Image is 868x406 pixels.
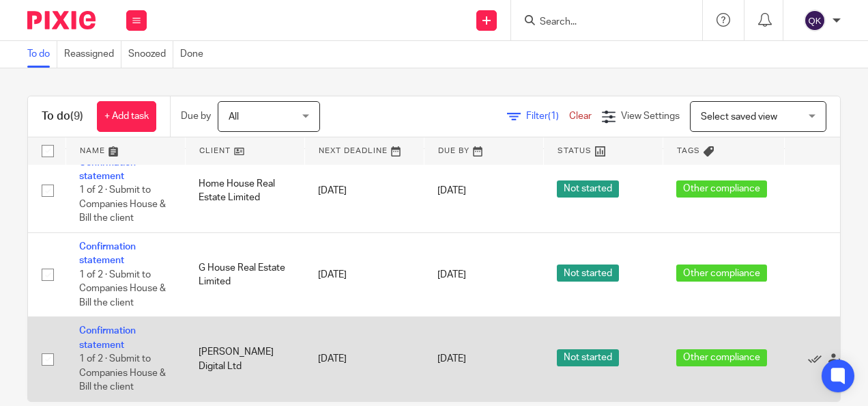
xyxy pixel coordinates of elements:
[621,111,680,121] span: View Settings
[808,352,828,366] a: Mark as done
[304,317,424,401] td: [DATE]
[27,41,57,68] a: To do
[229,112,239,122] span: All
[70,111,83,122] span: (9)
[97,101,156,132] a: + Add task
[79,354,166,392] span: 1 of 2 · Submit to Companies House & Bill the client
[304,148,424,232] td: [DATE]
[185,233,304,317] td: G House Real Estate Limited
[79,270,166,308] span: 1 of 2 · Submit to Companies House & Bill the client
[538,16,661,29] input: Search
[676,349,767,366] span: Other compliance
[27,11,96,29] img: Pixie
[437,186,466,195] span: [DATE]
[304,233,424,317] td: [DATE]
[42,109,83,124] h1: To do
[437,270,466,280] span: [DATE]
[437,354,466,364] span: [DATE]
[181,109,211,123] p: Due by
[79,326,136,349] a: Confirmation statement
[79,242,136,265] a: Confirmation statement
[185,148,304,232] td: Home House Real Estate Limited
[676,180,767,198] span: Other compliance
[557,265,619,282] span: Not started
[79,158,136,181] a: Confirmation statement
[569,111,592,121] a: Clear
[557,349,619,366] span: Not started
[185,317,304,401] td: [PERSON_NAME] Digital Ltd
[548,111,559,121] span: (1)
[64,41,121,68] a: Reassigned
[701,112,777,122] span: Select saved view
[677,147,700,154] span: Tags
[676,265,767,282] span: Other compliance
[128,41,173,68] a: Snoozed
[804,10,826,31] img: svg%3E
[79,186,166,224] span: 1 of 2 · Submit to Companies House & Bill the client
[526,111,569,121] span: Filter
[180,41,210,68] a: Done
[557,180,619,198] span: Not started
